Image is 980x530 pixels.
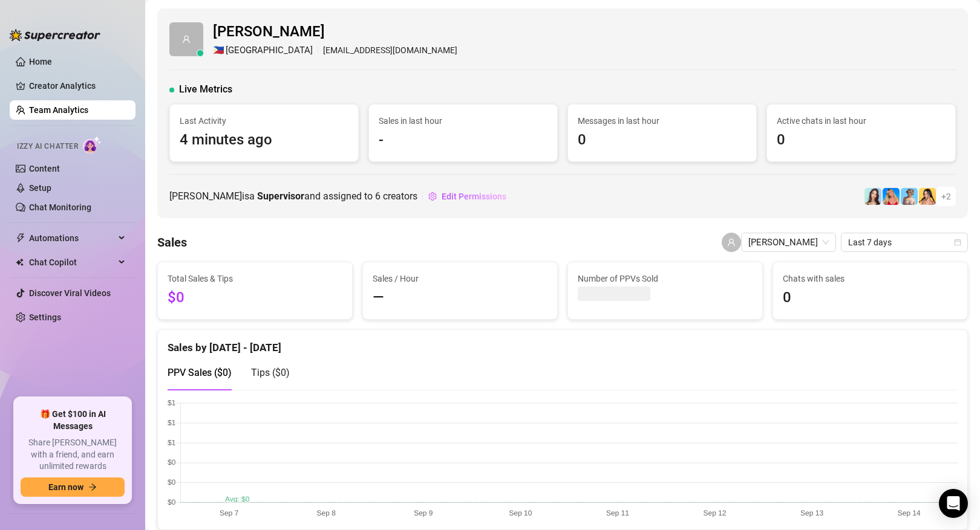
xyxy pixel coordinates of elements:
button: Earn nowarrow-right [21,477,125,497]
span: - [379,129,547,152]
span: Active chats in last hour [777,114,946,128]
span: Messages in last hour [578,114,746,128]
span: thunderbolt [16,233,25,243]
span: Automations [29,228,115,248]
span: Total Sales & Tips [168,272,342,285]
img: Ashley [883,188,900,205]
a: Team Analytics [29,105,88,115]
span: 🎁 Get $100 in AI Messages [21,409,125,432]
button: Edit Permissions [428,187,507,206]
a: Home [29,57,52,66]
span: 🇵🇭 [213,44,224,58]
span: Izzy AI Chatter [17,141,78,152]
span: Chat Copilot [29,253,115,272]
img: Vanessa [901,188,918,205]
span: [PERSON_NAME] is a and assigned to creators [169,189,417,204]
b: Supervisor [257,190,304,202]
span: + 2 [941,190,951,203]
span: user [727,238,736,247]
span: Chats with sales [783,272,958,285]
span: [GEOGRAPHIC_DATA] [226,44,313,58]
span: arrow-right [88,483,97,491]
span: Share [PERSON_NAME] with a friend, and earn unlimited rewards [21,437,125,473]
span: $0 [168,286,342,309]
span: Live Metrics [179,82,232,97]
span: calendar [954,239,961,246]
img: logo-BBDzfeDw.svg [10,29,100,41]
a: Creator Analytics [29,76,126,95]
a: Settings [29,312,61,322]
span: [PERSON_NAME] [213,21,457,44]
a: Chat Monitoring [29,202,91,212]
a: Discover Viral Videos [29,288,111,298]
span: user [182,35,191,44]
div: Sales by [DATE] - [DATE] [168,330,958,356]
div: [EMAIL_ADDRESS][DOMAIN_NAME] [213,44,457,58]
span: Number of PPVs Sold [578,272,753,285]
span: Earn now [48,482,83,492]
span: Last 7 days [848,233,961,251]
img: Amelia [864,188,881,205]
span: Sales / Hour [373,272,547,285]
span: 0 [777,129,946,152]
div: Open Intercom Messenger [939,489,968,518]
span: Last Activity [180,114,348,128]
span: Sales in last hour [379,114,547,128]
span: setting [428,192,437,201]
span: 4 minutes ago [180,129,348,152]
img: Jocelyn [919,188,936,205]
a: Content [29,164,60,173]
a: Setup [29,183,51,193]
span: 6 [375,190,381,202]
span: Edit Permissions [442,192,506,201]
span: Tips ( $0 ) [251,367,290,378]
h4: Sales [157,234,187,251]
span: — [373,286,547,309]
span: lyka darvin [748,233,829,251]
span: 0 [578,129,746,152]
img: AI Chatter [83,136,102,154]
span: PPV Sales ( $0 ) [168,367,232,378]
img: Chat Copilot [16,258,24,267]
span: 0 [783,286,958,309]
